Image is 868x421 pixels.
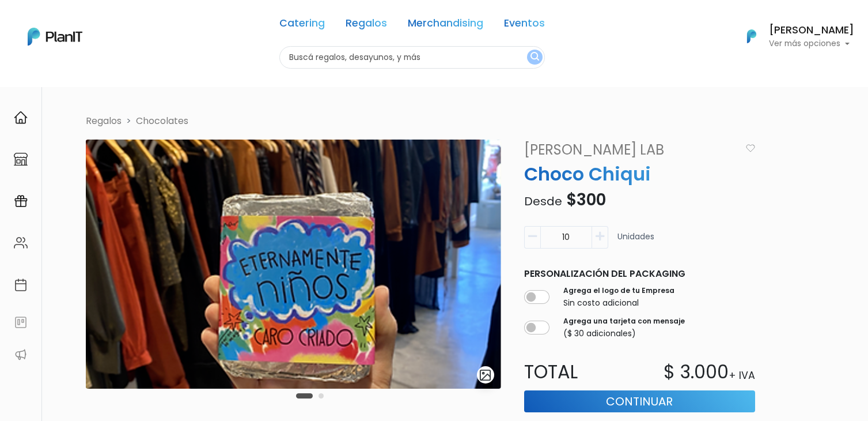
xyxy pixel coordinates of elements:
img: partners-52edf745621dab592f3b2c58e3bca9d71375a7ef29c3b500c9f145b62cc070d4.svg [14,348,28,362]
img: home-e721727adea9d79c4d83392d1f703f7f8bce08238fde08b1acbfd93340b81755.svg [14,111,28,125]
img: PlanIt Logo [28,28,82,46]
p: Personalización del packaging [524,267,756,281]
p: Sin costo adicional [563,297,674,309]
button: PlanIt Logo [PERSON_NAME] Ver más opciones [732,21,854,51]
img: people-662611757002400ad9ed0e3c099ab2801c6687ba6c219adb57efc949bc21e19d.svg [14,236,28,250]
a: Catering [279,18,325,32]
p: $ 3.000 [664,358,729,386]
img: campaigns-02234683943229c281be62815700db0a1741e53638e28bf9629b52c665b00959.svg [14,194,28,208]
button: Continuar [524,390,756,412]
p: ($ 30 adicionales) [563,328,685,340]
p: Ver más opciones [769,40,854,48]
img: search_button-432b6d5273f82d61273b3651a40e1bd1b912527efae98b1b7a1b2c0702e16a8d.svg [530,52,539,63]
span: Desde [524,193,562,209]
li: Regalos [86,114,122,128]
img: PlanIt Logo [739,24,764,49]
img: gallery-light [479,369,492,382]
label: Agrega una tarjeta con mensaje [563,316,685,326]
img: calendar-87d922413cdce8b2cf7b7f5f62616a5cf9e4887200fb71536465627b3292af00.svg [14,278,28,292]
p: Unidades [617,231,654,253]
a: Chocolates [136,114,188,127]
nav: breadcrumb [79,114,814,130]
a: Regalos [346,18,387,32]
span: $300 [566,189,606,211]
label: Agrega el logo de tu Empresa [563,285,674,296]
button: Carousel Page 2 [319,393,324,399]
a: Merchandising [408,18,483,32]
h6: [PERSON_NAME] [769,25,854,36]
p: Total [517,358,640,386]
a: Eventos [504,18,545,32]
div: Carousel Pagination [293,389,327,403]
button: Carousel Page 1 (Current Slide) [296,393,313,399]
input: Buscá regalos, desayunos, y más [279,46,545,69]
a: [PERSON_NAME] LAB [517,140,742,160]
img: marketplace-4ceaa7011d94191e9ded77b95e3339b90024bf715f7c57f8cf31f2d8c509eaba.svg [14,152,28,166]
p: + IVA [729,368,755,383]
img: heart_icon [746,144,755,152]
p: Choco Chiqui [517,160,763,188]
img: d9431d_09d84f65f36d4c32b59a9acc13557662_mv2.png [86,140,501,389]
img: feedback-78b5a0c8f98aac82b08bfc38622c3050aee476f2c9584af64705fc4e61158814.svg [14,315,28,329]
